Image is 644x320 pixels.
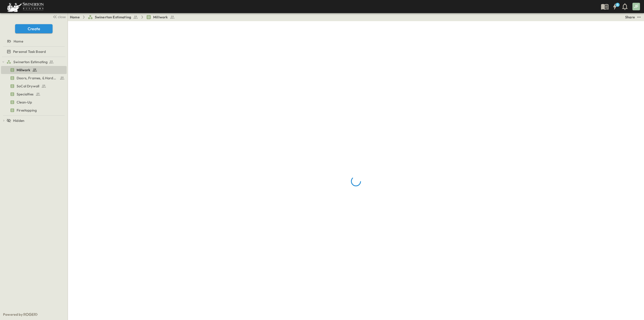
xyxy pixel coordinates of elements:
span: Home [14,39,23,44]
span: Millwork [17,67,30,73]
button: Create [15,24,53,33]
img: 6c363589ada0b36f064d841b69d3a419a338230e66bb0a533688fa5cc3e9e735.png [6,1,45,12]
a: Firestopping [1,107,66,114]
span: Swinerton Estimating [13,59,48,64]
nav: breadcrumbs [70,15,178,20]
span: Swinerton Estimating [95,15,131,20]
div: SoCal Drywalltest [1,82,67,90]
a: Specialties [1,91,66,98]
a: Swinerton Estimating [7,58,66,65]
a: Millwork [146,15,175,20]
span: Specialties [17,92,33,97]
span: Firestopping [17,108,37,113]
div: Firestoppingtest [1,106,67,114]
a: SoCal Drywall [1,83,66,90]
span: Millwork [153,15,168,20]
a: Home [70,15,80,20]
div: Clean-Uptest [1,98,67,106]
h6: 4 [617,3,618,7]
a: Clean-Up [1,99,66,106]
span: Personal Task Board [13,49,46,54]
button: close [51,13,67,20]
div: Swinerton Estimatingtest [1,58,67,66]
span: Doors, Frames, & Hardware [17,76,58,81]
span: close [58,14,66,19]
div: Personal Task Boardtest [1,48,67,56]
a: Personal Task Board [1,48,66,55]
button: test [636,14,642,20]
div: JF [632,3,640,10]
div: Doors, Frames, & Hardwaretest [1,74,67,82]
a: Millwork [1,66,66,74]
a: Doors, Frames, & Hardware [1,75,66,82]
span: Clean-Up [17,100,32,105]
div: Specialtiestest [1,90,67,98]
button: 4 [610,2,620,11]
div: Millworktest [1,66,67,74]
button: JF [632,2,640,11]
a: Home [1,38,66,45]
a: Swinerton Estimating [88,15,138,20]
span: SoCal Drywall [17,84,39,89]
div: Share [625,15,635,20]
span: Hidden [13,118,24,123]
